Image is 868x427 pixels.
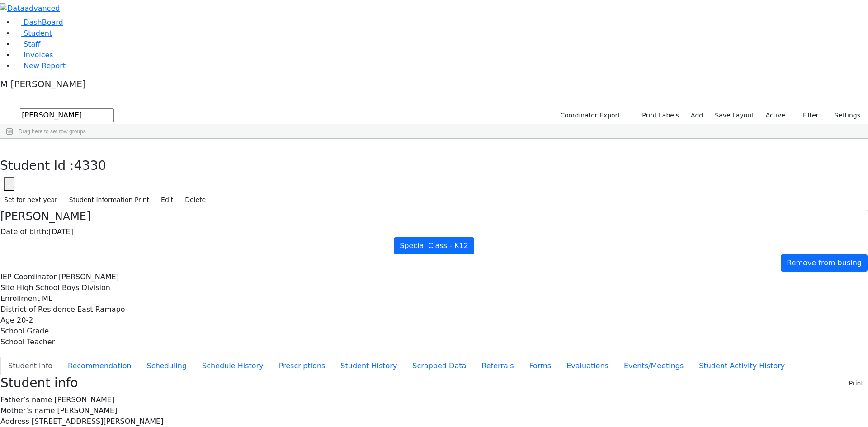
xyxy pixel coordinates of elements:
a: Invoices [14,51,53,59]
a: DashBoard [14,18,63,27]
label: District of Residence [0,304,75,315]
span: East Ramapo [77,305,125,314]
button: Edit [157,193,177,207]
span: ML [42,294,52,303]
button: Print [845,376,868,390]
a: Add [687,108,707,122]
button: Delete [181,193,210,207]
label: Age [0,315,14,326]
button: Save Layout [711,108,758,122]
a: New Report [14,61,66,70]
span: Invoices [24,51,53,59]
a: Student [14,29,52,38]
label: Father’s name [0,394,52,405]
button: Student History [333,357,405,375]
label: School Teacher [0,337,55,347]
label: Date of birth: [0,226,49,237]
label: School Grade [0,326,49,337]
button: Scrapped Data [405,357,474,375]
span: [PERSON_NAME] [59,272,119,281]
button: Student Activity History [691,357,793,375]
span: Staff [24,40,40,48]
label: Site [0,282,14,293]
a: Special Class - K12 [394,237,474,254]
span: DashBoard [24,18,63,27]
span: Drag here to set row groups [19,128,86,135]
button: Schedule History [194,357,271,375]
label: Mother’s name [0,405,55,416]
span: 4330 [74,158,106,173]
h3: Student info [0,375,78,391]
label: Enrollment [0,293,40,304]
button: Student Information Print [65,193,153,207]
label: IEP Coordinator [0,272,57,282]
button: Prescriptions [271,357,333,375]
button: Print Labels [632,108,683,122]
button: Evaluations [559,357,616,375]
span: Remove from busing [787,258,862,267]
div: [DATE] [0,226,868,237]
span: Student [24,29,52,38]
button: Recommendation [60,357,139,375]
span: High School Boys Division [17,283,110,292]
button: Student info [0,357,60,375]
button: Filter [791,108,823,122]
span: [STREET_ADDRESS][PERSON_NAME] [32,417,164,426]
button: Settings [823,108,864,122]
label: Active [762,108,789,122]
span: 20-2 [17,316,33,324]
button: Referrals [474,357,521,375]
span: New Report [24,61,66,70]
button: Forms [521,357,559,375]
button: Scheduling [139,357,194,375]
span: [PERSON_NAME] [57,406,117,415]
a: Staff [14,40,40,48]
a: Remove from busing [781,254,868,272]
input: Search [20,108,114,122]
label: Address [0,416,29,427]
button: Events/Meetings [616,357,691,375]
span: [PERSON_NAME] [54,395,114,404]
h4: [PERSON_NAME] [0,210,868,223]
button: Coordinator Export [554,108,624,122]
